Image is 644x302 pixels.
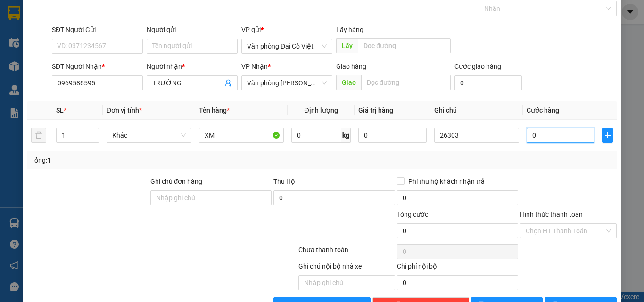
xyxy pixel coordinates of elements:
span: Thu Hộ [273,178,295,185]
input: Ghi chú đơn hàng [150,190,272,205]
span: SL [56,106,64,114]
span: Đơn vị tính [107,106,142,114]
span: Giao [336,75,361,90]
button: delete [31,128,46,143]
span: Giá trị hàng [358,106,393,114]
div: Người gửi [147,24,238,35]
span: Phí thu hộ khách nhận trả [405,176,488,187]
span: plus [603,131,612,139]
div: Chưa thanh toán [297,245,396,261]
input: Ghi Chú [434,128,519,143]
th: Ghi chú [430,101,523,120]
span: kg [341,128,351,143]
span: Định lượng [304,106,338,114]
label: Ghi chú đơn hàng [150,178,202,185]
span: Văn phòng Lệ Thủy [247,76,327,90]
span: user-add [224,79,232,87]
span: Khác [112,128,186,142]
span: VP Nhận [241,63,268,70]
div: VP gửi [241,24,332,35]
div: Người nhận [147,61,238,72]
div: Tổng: 1 [31,155,249,165]
div: Chi phí nội bộ [397,261,518,275]
input: Cước giao hàng [454,75,522,90]
div: SĐT Người Gửi [52,24,143,35]
span: Cước hàng [527,106,559,114]
span: Lấy [336,38,358,53]
input: Dọc đường [361,75,451,90]
input: Dọc đường [358,38,451,53]
input: Nhập ghi chú [298,275,395,290]
button: plus [602,128,613,143]
div: SĐT Người Nhận [52,61,143,72]
input: VD: Bàn, Ghế [199,128,284,143]
span: Tên hàng [199,106,230,114]
span: Giao hàng [336,63,366,70]
input: 0 [358,128,426,143]
label: Cước giao hàng [454,63,501,70]
span: Lấy hàng [336,26,363,33]
label: Hình thức thanh toán [520,211,583,218]
span: Văn phòng Đại Cồ Việt [247,39,327,53]
div: Ghi chú nội bộ nhà xe [298,261,395,275]
span: Tổng cước [397,211,428,218]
